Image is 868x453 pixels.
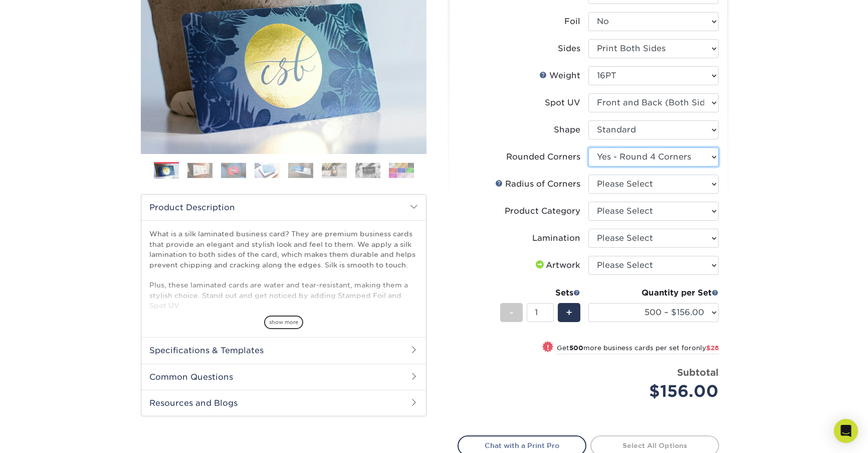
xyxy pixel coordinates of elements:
img: Business Cards 03 [221,163,246,178]
span: $28 [706,344,719,352]
div: Artwork [534,259,580,271]
span: show more [264,316,303,329]
h2: Common Questions [141,364,426,390]
h2: Resources and Blogs [141,390,426,416]
span: ! [547,342,549,353]
strong: Subtotal [677,367,719,378]
div: Sets [500,287,580,299]
div: Quantity per Set [588,287,719,299]
img: Business Cards 08 [389,163,414,178]
h2: Specifications & Templates [141,337,426,363]
div: Sides [558,43,580,55]
div: $156.00 [596,379,719,403]
span: - [509,305,514,320]
span: only [692,344,719,352]
img: Business Cards 07 [355,163,380,178]
div: Radius of Corners [495,178,580,190]
img: Business Cards 01 [154,159,179,184]
img: Business Cards 02 [187,163,212,178]
div: Open Intercom Messenger [834,419,858,443]
img: Business Cards 05 [288,163,313,178]
div: Rounded Corners [506,151,580,163]
img: Business Cards 06 [322,163,347,178]
span: + [566,305,572,320]
div: Lamination [532,232,580,244]
div: Weight [539,70,580,82]
div: Spot UV [545,97,580,109]
div: Shape [554,124,580,136]
strong: 500 [569,344,583,352]
p: What is a silk laminated business card? They are premium business cards that provide an elegant a... [149,229,418,392]
h2: Product Description [141,195,426,220]
div: Foil [564,16,580,28]
small: Get more business cards per set for [557,344,719,354]
img: Business Cards 04 [255,163,280,178]
div: Product Category [505,205,580,217]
